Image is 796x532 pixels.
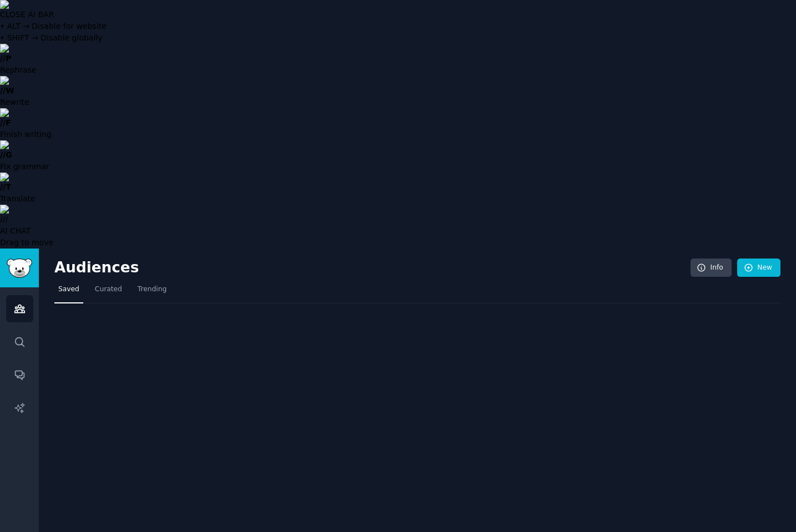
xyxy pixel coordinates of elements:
[54,259,691,277] h2: Audiences
[134,281,170,303] a: Trending
[691,259,732,277] a: Info
[58,285,79,295] span: Saved
[95,285,122,295] span: Curated
[7,259,32,278] img: GummySearch logo
[91,281,126,303] a: Curated
[138,285,167,295] span: Trending
[54,281,83,303] a: Saved
[737,259,780,277] a: New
